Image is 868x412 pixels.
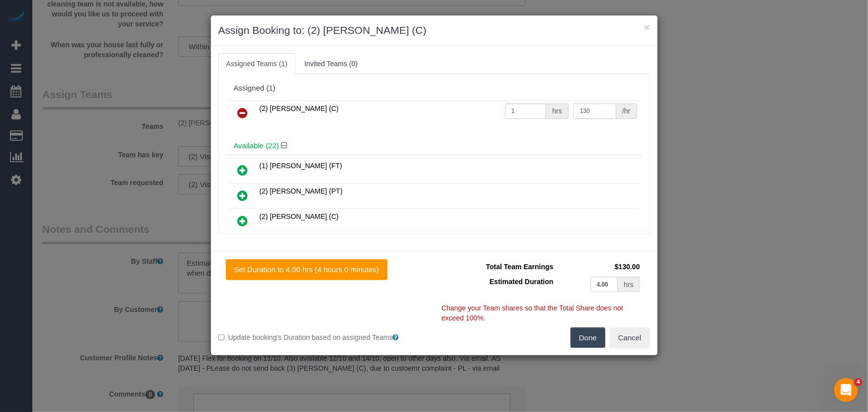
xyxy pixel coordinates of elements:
button: × [644,22,650,32]
a: Assigned Teams (1) [218,53,295,74]
h4: Available (22) [234,142,635,150]
button: Set Duration to 4.00 hrs (4 hours 0 minutes) [226,259,388,280]
span: Estimated Duration [489,278,553,286]
span: 4 [855,378,863,386]
a: Invited Teams (0) [296,53,366,74]
div: hrs [546,103,568,119]
div: hrs [618,277,640,292]
button: Cancel [610,327,650,348]
span: (2) [PERSON_NAME] (PT) [260,187,343,195]
label: Update booking's Duration based on assigned Teams [218,332,427,342]
input: Update booking's Duration based on assigned Teams [218,334,225,341]
iframe: Intercom live chat [834,378,858,402]
span: (2) [PERSON_NAME] (C) [260,212,339,220]
h3: Assign Booking to: (2) [PERSON_NAME] (C) [218,23,650,38]
td: $130.00 [556,259,643,274]
button: Done [571,327,605,348]
span: (2) [PERSON_NAME] (C) [260,104,339,112]
div: /hr [616,103,637,119]
td: Total Team Earnings [442,259,556,274]
div: Assigned (1) [234,84,635,93]
span: (1) [PERSON_NAME] (FT) [260,162,342,170]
